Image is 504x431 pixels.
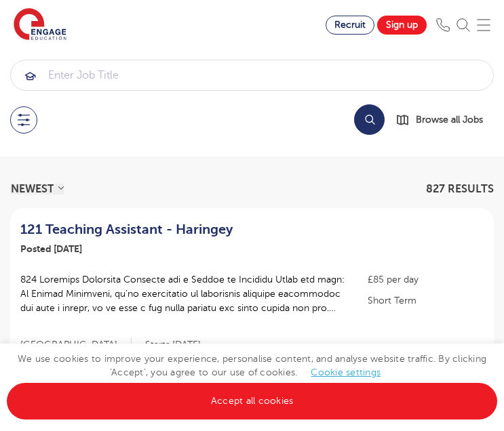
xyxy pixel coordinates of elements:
a: 121 Teaching Assistant - Haringey [20,222,345,238]
a: Browse all Jobs [395,112,494,127]
span: Recruit [334,20,366,30]
img: Search [457,18,470,32]
a: Sign up [377,16,427,35]
a: Cookie settings [311,367,381,377]
a: Recruit [326,16,374,35]
p: Short Term [368,293,484,308]
span: Browse all Jobs [416,112,483,127]
input: Submit [11,60,493,90]
img: Phone [436,18,450,32]
div: Submit [10,60,494,91]
img: Engage Education [14,8,66,42]
img: Mobile Menu [477,18,490,32]
button: Search [354,104,385,135]
p: £85 per day [368,272,484,287]
a: Accept all cookies [7,383,497,419]
p: 824 Loremips Dolorsita Consecte adi e Seddoe te Incididu Utlab etd magn: Al Enimad Minimveni, qu’... [20,272,354,315]
span: 827 RESULTS [426,183,494,195]
span: We use cookies to improve your experience, personalise content, and analyse website traffic. By c... [7,354,497,406]
span: Posted [DATE] [20,243,82,254]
